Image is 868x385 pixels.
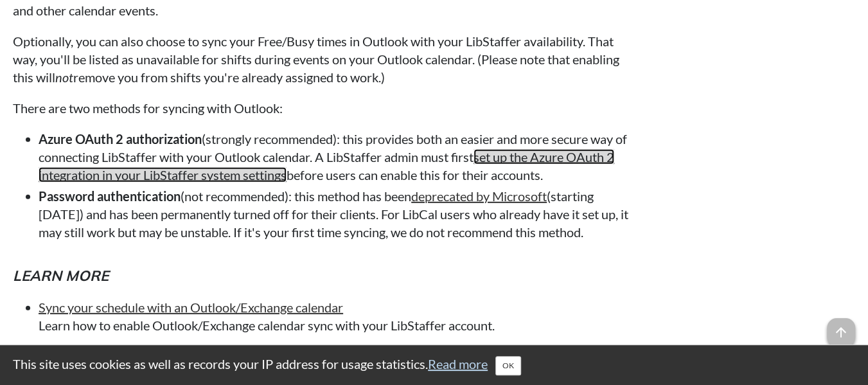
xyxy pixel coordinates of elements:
em: not [55,69,73,85]
a: Read more [428,356,488,372]
li: (not recommended): this method has been (starting [DATE]) and has been permanently turned off for... [39,187,635,241]
li: Learn how to enable Outlook/Exchange calendar sync with your LibStaffer account. [39,298,635,334]
a: Sync your schedule with an Outlook/Exchange calendar [39,300,343,315]
p: Optionally, you can also choose to sync your Free/Busy times in Outlook with your LibStaffer avai... [13,32,635,86]
li: (strongly recommended): this provides both an easier and more secure way of connecting LibStaffer... [39,130,635,184]
a: arrow_upward [827,319,855,335]
span: arrow_upward [827,318,855,346]
strong: Azure OAuth 2 authorization [39,131,202,147]
strong: Password authentication [39,188,181,204]
h5: Learn more [13,265,635,286]
p: There are two methods for syncing with Outlook: [13,99,635,117]
button: Close [495,356,521,375]
a: deprecated by Microsoft [411,188,547,204]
